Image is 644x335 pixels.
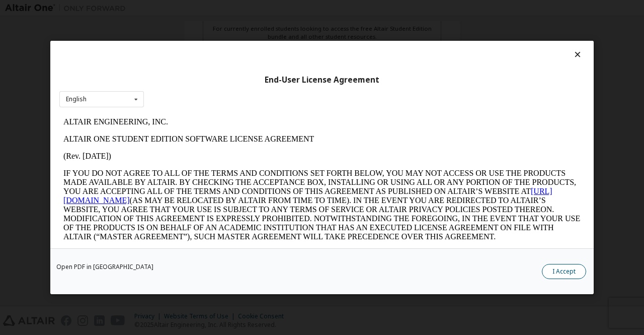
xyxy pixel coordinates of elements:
p: (Rev. [DATE]) [4,38,521,47]
p: ALTAIR ONE STUDENT EDITION SOFTWARE LICENSE AGREEMENT [4,21,521,30]
a: Open PDF in [GEOGRAPHIC_DATA] [56,264,153,270]
div: End-User License Agreement [59,75,585,85]
div: English [66,96,87,102]
button: I Accept [542,264,586,279]
p: IF YOU DO NOT AGREE TO ALL OF THE TERMS AND CONDITIONS SET FORTH BELOW, YOU MAY NOT ACCESS OR USE... [4,55,521,128]
p: This Altair One Student Edition Software License Agreement (“Agreement”) is between Altair Engine... [4,136,521,172]
p: ALTAIR ENGINEERING, INC. [4,4,521,13]
a: [URL][DOMAIN_NAME] [4,74,493,91]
